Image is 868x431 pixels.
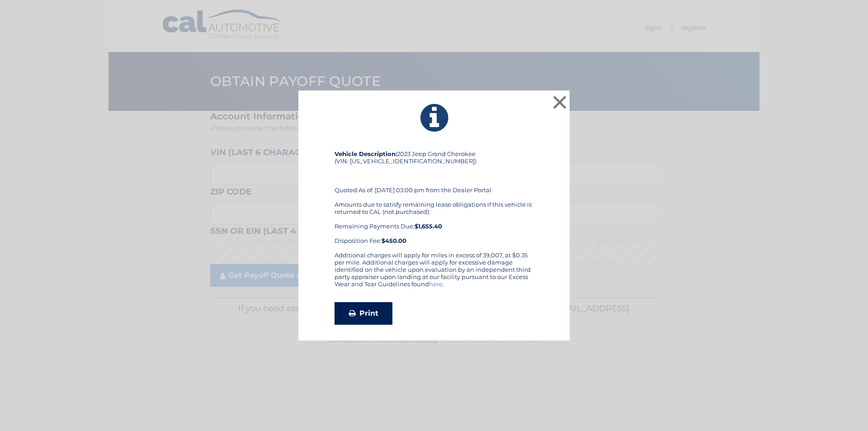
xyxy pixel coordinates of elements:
b: $1,655.40 [415,223,442,230]
button: × [551,93,569,111]
div: 2023 Jeep Grand Cherokee (VIN: [US_VEHICLE_IDENTIFICATION_NUMBER]) Quoted As of: [DATE] 03:00 pm ... [335,150,533,251]
a: Print [335,302,392,325]
div: Additional charges will apply for miles in excess of 39,007, at $0.35 per mile. Additional charge... [335,251,533,295]
div: Amounts due to satisfy remaining lease obligations if this vehicle is returned to CAL (not purcha... [335,201,533,244]
a: here [429,280,443,288]
strong: $450.00 [382,237,406,244]
strong: Vehicle Description: [335,150,397,157]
